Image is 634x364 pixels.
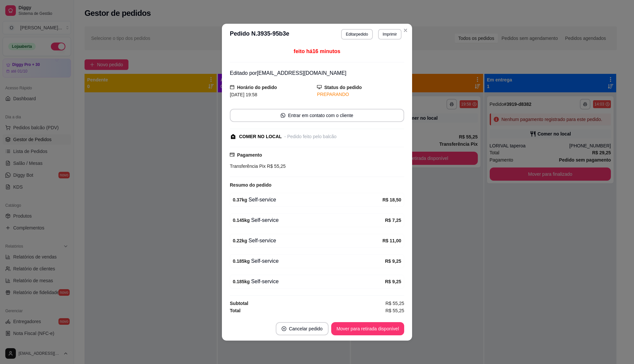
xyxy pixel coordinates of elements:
[233,237,382,245] div: Self-service
[233,216,385,224] div: Self-service
[317,91,404,98] div: PREPARANDO
[230,308,240,313] strong: Total
[400,25,411,36] button: Close
[233,257,385,265] div: Self-service
[230,109,404,122] button: whats-appEntrar em contato com o cliente
[341,29,372,40] button: Editarpedido
[230,182,271,188] strong: Resumo do pedido
[331,322,404,335] button: Mover para retirada disponível
[276,322,329,335] button: close-circleCancelar pedido
[230,152,234,157] span: credit-card
[385,279,401,284] strong: R$ 9,25
[230,92,257,97] span: [DATE] 19:58
[233,238,247,243] strong: 0.22 kg
[281,113,285,118] span: whats-app
[385,258,401,264] strong: R$ 9,25
[230,70,346,76] span: Editado por [EMAIL_ADDRESS][DOMAIN_NAME]
[237,152,262,158] strong: Pagamento
[230,29,289,40] h3: Pedido N. 3935-95b3e
[233,218,250,223] strong: 0.145 kg
[233,258,250,264] strong: 0.185 kg
[282,326,286,331] span: close-circle
[239,133,282,140] div: COMER NO LOCAL
[233,279,250,284] strong: 0.185 kg
[265,164,286,169] span: R$ 55,25
[230,164,265,169] span: Transferência Pix
[233,278,385,286] div: Self-service
[382,238,401,243] strong: R$ 11,00
[233,196,382,204] div: Self-service
[378,29,402,40] button: Imprimir
[230,85,234,89] span: calendar
[230,301,248,306] strong: Subtotal
[237,85,277,90] strong: Horário do pedido
[385,300,404,307] span: R$ 55,25
[385,218,401,223] strong: R$ 7,25
[317,85,322,89] span: desktop
[324,85,362,90] strong: Status do pedido
[284,133,336,140] div: - Pedido feito pelo balcão
[385,307,404,314] span: R$ 55,25
[233,197,247,202] strong: 0.37 kg
[382,197,401,202] strong: R$ 18,50
[294,48,340,54] span: feito há 16 minutos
